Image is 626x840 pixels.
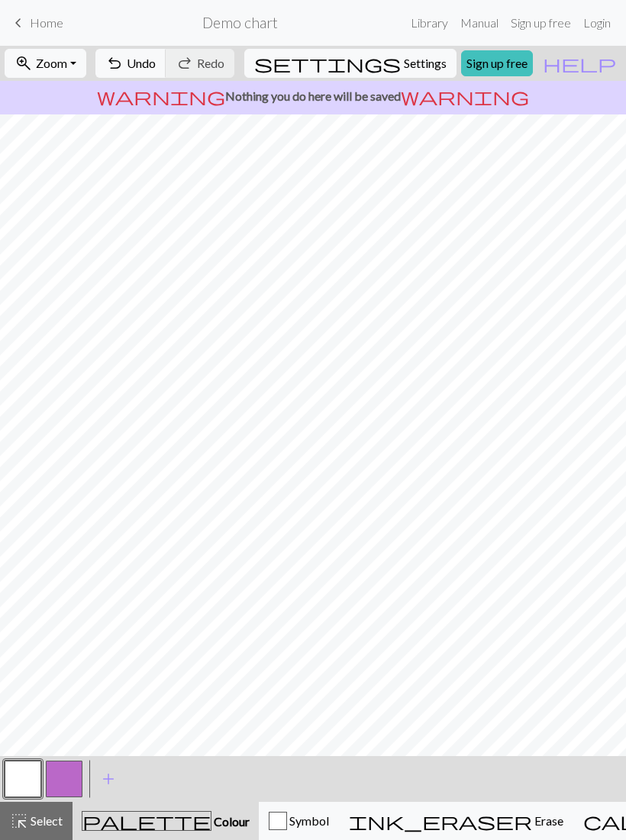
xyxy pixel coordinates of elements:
button: Zoom [5,49,86,78]
span: help [543,53,616,74]
p: Nothing you do here will be saved [6,87,620,105]
span: Select [28,813,63,828]
button: Symbol [259,802,339,840]
button: SettingsSettings [244,49,457,78]
a: Sign up free [461,50,533,76]
button: Colour [73,802,259,840]
button: Erase [339,802,573,840]
span: warning [401,85,529,107]
a: Library [405,8,454,38]
span: Erase [532,813,563,828]
span: ink_eraser [349,810,532,832]
span: Symbol [287,813,329,828]
span: Settings [404,54,447,72]
a: Manual [454,8,505,38]
span: undo [105,53,124,74]
a: Sign up free [505,8,577,38]
span: add [99,768,118,790]
span: highlight_alt [10,810,28,832]
h2: Demo chart [202,14,278,31]
a: Home [9,10,63,36]
button: Undo [95,49,166,78]
span: keyboard_arrow_left [9,12,27,34]
a: Login [577,8,617,38]
span: warning [97,85,225,107]
i: Settings [254,54,401,72]
span: Colour [211,814,250,829]
span: settings [254,53,401,74]
span: Home [30,15,63,30]
span: Undo [127,56,156,70]
span: palette [82,810,211,832]
span: zoom_in [15,53,33,74]
span: Zoom [36,56,67,70]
